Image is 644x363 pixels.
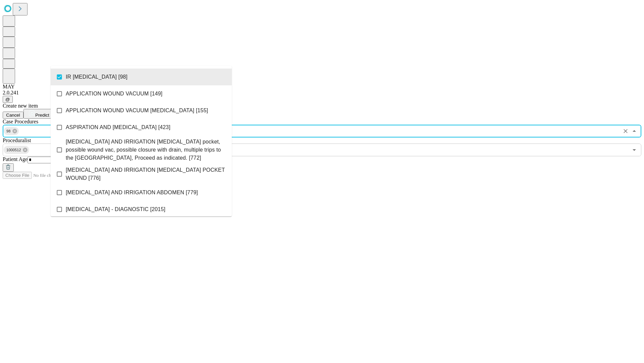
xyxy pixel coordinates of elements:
[4,127,13,135] span: 98
[66,205,165,213] span: [MEDICAL_DATA] - DIAGNOSTIC [2015]
[3,156,28,162] span: Patient Age
[3,84,641,90] div: MAY
[3,112,23,119] button: Cancel
[630,126,639,136] button: Close
[66,138,226,162] span: [MEDICAL_DATA] AND IRRIGATION [MEDICAL_DATA] pocket, possible wound vac, possible closure with dr...
[621,126,630,136] button: Clear
[3,103,38,109] span: Create new item
[3,119,38,124] span: Scheduled Procedure
[23,109,54,119] button: Predict
[66,123,170,131] span: ASPIRATION AND [MEDICAL_DATA] [423]
[6,113,20,118] span: Cancel
[66,90,162,98] span: APPLICATION WOUND VACUUM [149]
[66,189,198,197] span: [MEDICAL_DATA] AND IRRIGATION ABDOMEN [779]
[3,90,641,96] div: 2.0.241
[4,146,24,154] span: 1000512
[3,96,13,103] button: @
[66,107,208,115] span: APPLICATION WOUND VACUUM [MEDICAL_DATA] [155]
[5,97,10,102] span: @
[66,166,226,182] span: [MEDICAL_DATA] AND IRRIGATION [MEDICAL_DATA] POCKET WOUND [776]
[4,127,19,135] div: 98
[4,146,29,154] div: 1000512
[66,73,127,81] span: IR [MEDICAL_DATA] [98]
[35,113,49,118] span: Predict
[3,137,31,143] span: Proceduralist
[630,145,639,155] button: Open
